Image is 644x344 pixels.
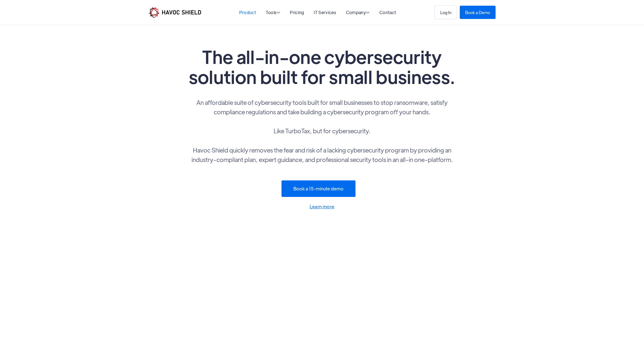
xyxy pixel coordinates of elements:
[187,203,458,211] a: Learn more
[290,9,304,15] a: Pricing
[266,10,280,15] div: Tools
[149,7,201,18] img: Havoc Shield logo
[266,10,280,15] div: Tools
[435,5,457,19] a: Log In
[187,47,458,87] h1: The all-in-one cybersecurity solution built for small business.
[281,180,355,197] a: Book a 15-minute demo
[149,7,201,18] a: home
[346,10,370,15] div: Company
[366,10,370,15] span: 
[239,9,256,15] a: Product
[314,9,336,15] a: IT Services
[460,6,496,19] a: Book a Demo
[187,98,458,164] p: An affordable suite of cybersecurity tools built for small businesses to stop ransomware, satisfy...
[346,10,370,15] div: Company
[277,10,280,15] span: 
[379,9,396,15] a: Contact
[617,318,644,344] iframe: Chat Widget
